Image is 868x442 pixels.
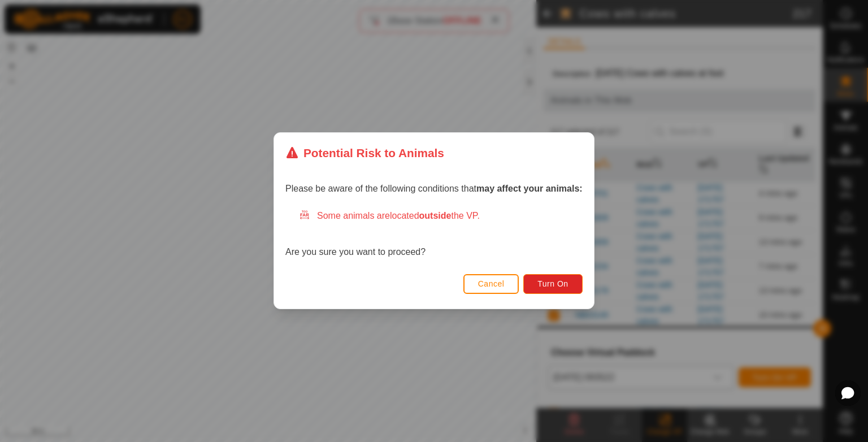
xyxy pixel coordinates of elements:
[463,274,519,294] button: Cancel
[299,210,583,223] div: Some animals are
[419,211,452,221] strong: outside
[390,211,480,221] span: located the VP.
[524,274,583,294] button: Turn On
[285,210,583,259] div: Are you sure you want to proceed?
[538,280,568,289] span: Turn On
[476,184,583,194] strong: may affect your animals:
[285,144,444,162] div: Potential Risk to Animals
[285,184,583,194] span: Please be aware of the following conditions that
[478,280,505,289] span: Cancel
